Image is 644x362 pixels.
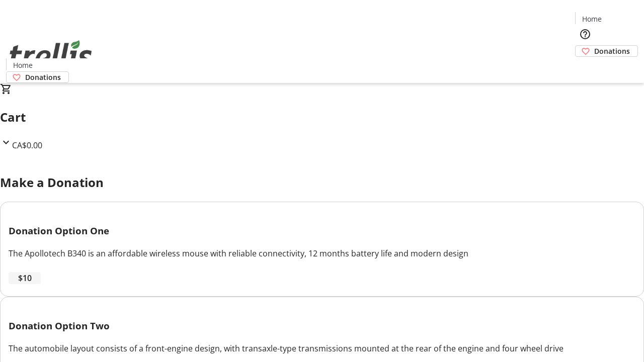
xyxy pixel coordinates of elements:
[25,72,61,82] span: Donations
[9,247,635,259] div: The Apollotech B340 is an affordable wireless mouse with reliable connectivity, 12 months battery...
[576,14,608,24] a: Home
[18,272,32,284] span: $10
[575,24,595,44] button: Help
[12,140,42,151] span: CA$0.00
[582,14,602,24] span: Home
[594,46,630,56] span: Donations
[575,57,595,77] button: Cart
[9,342,635,354] div: The automobile layout consists of a front-engine design, with transaxle-type transmissions mounte...
[9,319,635,333] h3: Donation Option Two
[7,60,39,70] a: Home
[13,60,33,70] span: Home
[9,224,635,238] h3: Donation Option One
[575,45,638,57] a: Donations
[9,272,41,284] button: $10
[6,71,69,83] a: Donations
[6,29,96,79] img: Orient E2E Organization FpTSwFFZlG's Logo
